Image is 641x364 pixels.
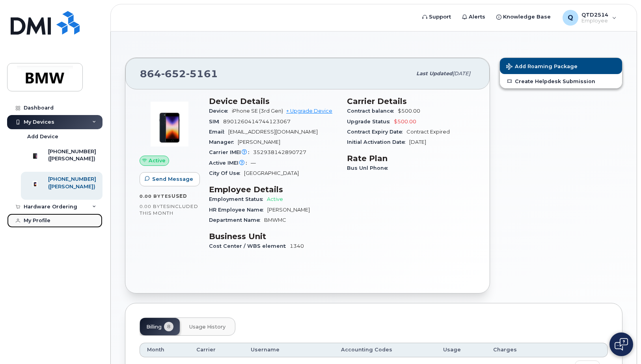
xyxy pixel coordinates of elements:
span: 652 [161,68,186,80]
button: Add Roaming Package [500,58,622,74]
th: Carrier [189,343,243,357]
span: Upgrade Status [347,119,394,124]
span: Contract Expiry Date [347,129,406,135]
h3: Carrier Details [347,97,475,106]
span: Email [209,129,228,135]
span: [EMAIL_ADDRESS][DOMAIN_NAME] [228,129,318,135]
span: — [251,160,256,166]
span: $500.00 [394,119,416,124]
th: Accounting Codes [334,343,436,357]
img: image20231002-3703462-1angbar.jpeg [146,100,193,148]
span: iPhone SE (3rd Gen) [232,108,283,114]
span: Cost Center / WBS element [209,243,290,249]
span: Usage History [189,324,225,330]
th: Usage [436,343,486,357]
span: Manager [209,139,238,145]
h3: Device Details [209,97,337,106]
th: Charges [486,343,545,357]
img: Open chat [615,338,628,351]
span: HR Employee Name [209,207,267,213]
span: Initial Activation Date [347,139,409,145]
span: BMWMC [264,217,286,223]
span: SIM [209,119,223,124]
span: Active [149,157,166,164]
button: Send Message [140,172,200,186]
h3: Rate Plan [347,154,475,163]
span: [DATE] [409,139,426,145]
span: Active [267,196,283,202]
span: Employment Status [209,196,267,202]
span: Bus Unl Phone [347,165,392,171]
span: 352938142890727 [253,149,306,155]
span: 5161 [186,68,218,80]
span: [GEOGRAPHIC_DATA] [244,170,299,176]
span: $500.00 [398,108,420,114]
span: [PERSON_NAME] [238,139,280,145]
span: Carrier IMEI [209,149,253,155]
span: 864 [140,68,218,80]
h3: Employee Details [209,185,337,194]
span: City Of Use [209,170,244,176]
span: Device [209,108,232,114]
span: 0.00 Bytes [140,204,170,209]
a: Create Helpdesk Submission [500,74,622,88]
span: Contract balance [347,108,398,114]
span: Add Roaming Package [506,63,578,71]
span: 1340 [290,243,304,249]
span: Last updated [416,71,453,76]
h3: Business Unit [209,232,337,241]
span: Contract Expired [406,129,450,135]
th: Month [140,343,189,357]
span: 8901260414744123067 [223,119,291,124]
span: Active IMEI [209,160,251,166]
span: used [171,193,187,199]
a: + Upgrade Device [286,108,332,114]
span: Send Message [152,175,193,183]
span: [DATE] [453,71,470,76]
span: Department Name [209,217,264,223]
span: [PERSON_NAME] [267,207,310,213]
th: Username [244,343,334,357]
span: 0.00 Bytes [140,193,171,199]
